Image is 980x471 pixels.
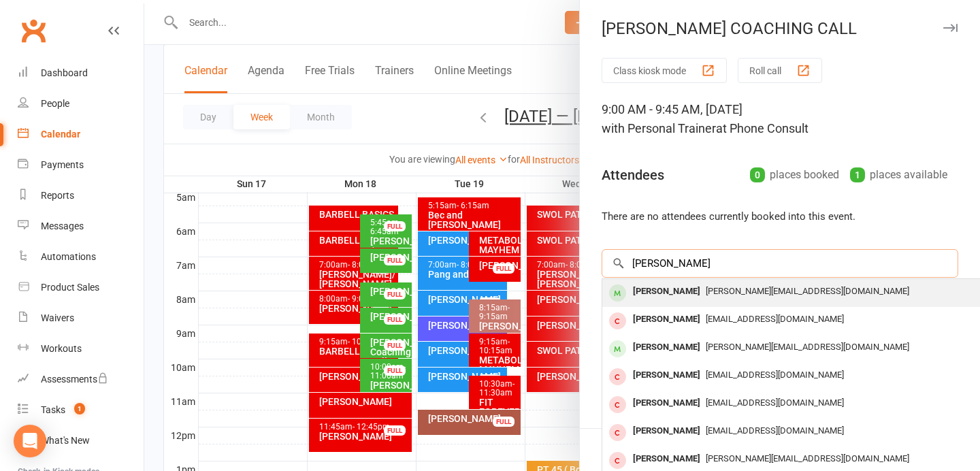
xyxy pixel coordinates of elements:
span: [PERSON_NAME][EMAIL_ADDRESS][DOMAIN_NAME] [706,286,909,296]
div: member [609,452,626,469]
span: [EMAIL_ADDRESS][DOMAIN_NAME] [706,397,844,408]
input: Search to add attendees [602,249,958,278]
div: Open Intercom Messenger [14,425,46,457]
span: at Phone Consult [716,121,808,135]
a: Payments [18,150,144,180]
a: Assessments [18,364,144,395]
div: Payments [41,159,84,170]
div: [PERSON_NAME] [627,282,706,302]
div: [PERSON_NAME] [627,393,706,413]
span: 1 [74,403,85,415]
div: 0 [750,167,765,182]
span: [PERSON_NAME][EMAIL_ADDRESS][DOMAIN_NAME] [706,453,909,464]
a: Automations [18,242,144,272]
a: Dashboard [18,58,144,88]
a: Waivers [18,303,144,334]
span: [PERSON_NAME][EMAIL_ADDRESS][DOMAIN_NAME] [706,342,909,352]
div: member [609,424,626,441]
div: 1 [850,167,865,182]
div: 9:00 AM - 9:45 AM, [DATE] [602,100,958,138]
div: Workouts [41,343,82,354]
div: places booked [750,165,839,184]
span: [EMAIL_ADDRESS][DOMAIN_NAME] [706,370,844,380]
a: People [18,88,144,119]
a: Reports [18,180,144,211]
div: member [609,396,626,413]
button: Class kiosk mode [602,58,727,83]
div: [PERSON_NAME] [627,310,706,329]
span: [EMAIL_ADDRESS][DOMAIN_NAME] [706,314,844,324]
div: Waivers [41,312,74,323]
div: [PERSON_NAME] [627,449,706,469]
button: Roll call [738,58,822,83]
div: [PERSON_NAME] [627,421,706,441]
span: with Personal Trainer [602,121,716,135]
a: What's New [18,425,144,456]
div: Calendar [41,129,80,140]
div: Dashboard [41,67,88,78]
a: Calendar [18,119,144,150]
div: [PERSON_NAME] [627,366,706,385]
div: Product Sales [41,282,99,293]
div: member [609,312,626,329]
li: There are no attendees currently booked into this event. [602,208,958,225]
div: What's New [41,435,90,446]
a: Messages [18,211,144,242]
a: Workouts [18,334,144,364]
div: Attendees [602,165,664,184]
a: Product Sales [18,272,144,303]
div: People [41,98,69,109]
div: member [609,368,626,385]
div: Tasks [41,404,65,415]
div: Reports [41,190,74,201]
div: Assessments [41,374,108,385]
a: Tasks 1 [18,395,144,425]
a: Clubworx [16,14,50,48]
div: Messages [41,221,84,231]
div: [PERSON_NAME] COACHING CALL [580,19,980,38]
div: member [609,285,626,302]
span: [EMAIL_ADDRESS][DOMAIN_NAME] [706,425,844,436]
div: Automations [41,251,96,262]
div: [PERSON_NAME] [627,338,706,357]
div: places available [850,165,947,184]
div: member [609,340,626,357]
